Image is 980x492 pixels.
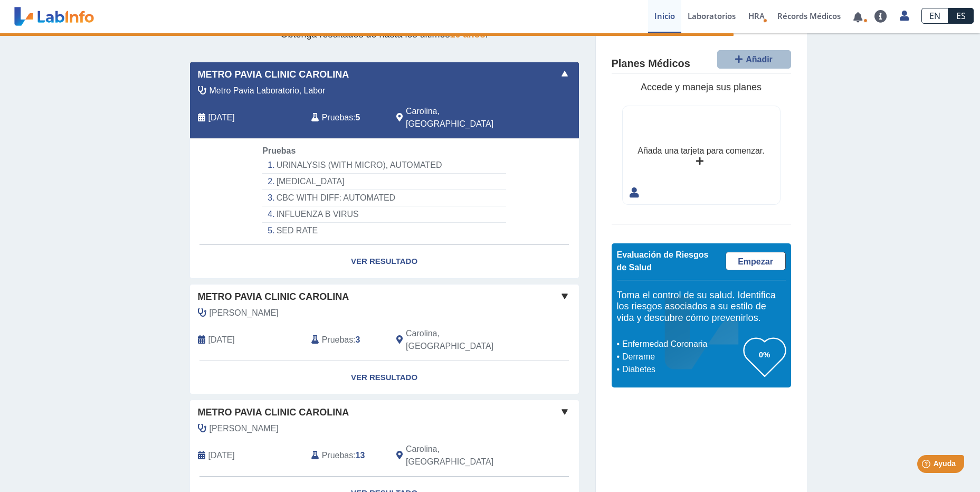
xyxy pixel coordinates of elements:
[406,105,522,130] span: Carolina, PR
[322,449,353,462] span: Pruebas
[406,327,522,353] span: Carolina, PR
[620,351,744,363] li: Derrame
[208,111,235,124] span: 2025-08-28
[746,55,773,64] span: Añadir
[726,252,786,270] a: Empezar
[190,245,579,278] a: Ver Resultado
[717,50,791,69] button: Añadir
[617,250,709,272] span: Evaluación de Riesgos de Salud
[886,451,968,480] iframe: Help widget launcher
[198,405,349,420] span: Metro Pavia Clinic Carolina
[948,8,974,24] a: ES
[198,290,349,304] span: Metro Pavia Clinic Carolina
[748,11,765,21] span: HRA
[356,113,360,122] b: 5
[617,290,786,324] h5: Toma el control de su salud. Identifica los riesgos asociados a su estilo de vida y descubre cómo...
[620,363,744,376] li: Diabetes
[190,361,579,394] a: Ver Resultado
[620,338,744,351] li: Enfermedad Coronaria
[262,157,506,174] li: URINALYSIS (WITH MICRO), AUTOMATED
[280,29,488,40] span: Obtenga resultados de hasta los últimos .
[406,443,522,468] span: Carolina, PR
[262,174,506,190] li: [MEDICAL_DATA]
[450,29,486,40] span: 10 años
[210,84,326,97] span: Metro Pavia Laboratorio, Labor
[641,82,762,92] span: Accede y maneja sus planes
[356,451,365,460] b: 13
[322,334,353,346] span: Pruebas
[921,8,948,24] a: EN
[262,223,506,239] li: SED RATE
[303,327,388,353] div: :
[198,68,349,82] span: Metro Pavia Clinic Carolina
[208,449,235,462] span: 2024-10-28
[262,146,296,155] span: Pruebas
[208,334,235,346] span: 2025-06-20
[738,257,773,266] span: Empezar
[322,111,353,124] span: Pruebas
[262,206,506,223] li: INFLUENZA B VIRUS
[210,307,279,319] span: Almonte, Cesar
[744,348,786,361] h3: 0%
[303,105,388,130] div: :
[262,190,506,206] li: CBC WITH DIFF: AUTOMATED
[210,422,279,435] span: Almonte, Cesar
[303,443,388,468] div: :
[638,145,764,157] div: Añada una tarjeta para comenzar.
[612,58,690,70] h4: Planes Médicos
[356,335,360,344] b: 3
